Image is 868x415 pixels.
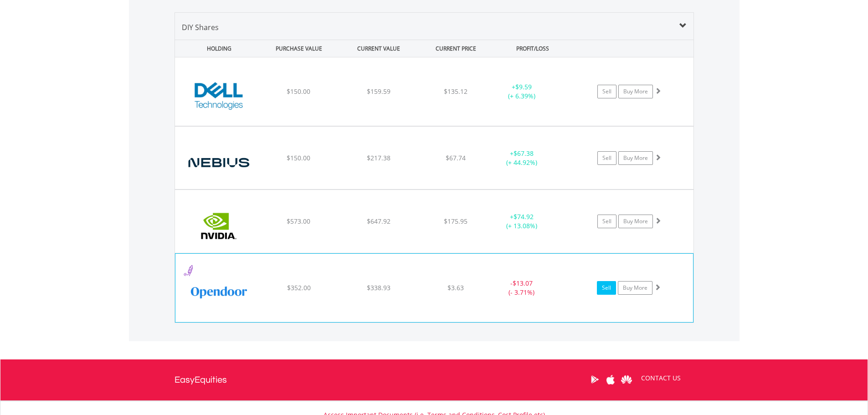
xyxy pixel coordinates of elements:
[419,40,492,57] div: CURRENT PRICE
[180,69,258,123] img: EQU.US.DELL.png
[514,212,534,221] span: $74.92
[260,40,338,57] div: PURCHASE VALUE
[618,215,653,228] a: Buy More
[180,265,258,320] img: EQU.US.OPEN.png
[180,138,258,187] img: EQU.US.NBIS.png
[367,283,390,292] span: $338.93
[587,365,603,394] a: Google Play
[635,365,687,391] a: CONTACT US
[487,279,555,297] div: - (- 3.71%)
[619,365,635,394] a: Huawei
[603,365,619,394] a: Apple
[287,154,310,162] span: $150.00
[175,359,227,400] a: EasyEquities
[514,149,534,158] span: $67.38
[444,217,467,225] span: $175.95
[180,201,258,251] img: EQU.US.NVDA.png
[513,279,533,287] span: $13.07
[287,87,310,96] span: $150.00
[618,151,653,165] a: Buy More
[488,82,556,101] div: + (+ 6.39%)
[367,217,390,225] span: $647.92
[597,85,616,98] a: Sell
[618,85,653,98] a: Buy More
[597,215,616,228] a: Sell
[182,22,219,32] span: DIY Shares
[447,283,464,292] span: $3.63
[597,151,616,165] a: Sell
[444,87,467,96] span: $135.12
[340,40,418,57] div: CURRENT VALUE
[287,283,311,292] span: $352.00
[618,281,652,295] a: Buy More
[488,149,556,167] div: + (+ 44.92%)
[488,212,556,231] div: + (+ 13.08%)
[494,40,572,57] div: PROFIT/LOSS
[367,154,390,162] span: $217.38
[446,154,466,162] span: $67.74
[287,217,310,225] span: $573.00
[175,40,258,57] div: HOLDING
[515,82,532,91] span: $9.59
[597,281,616,295] a: Sell
[367,87,390,96] span: $159.59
